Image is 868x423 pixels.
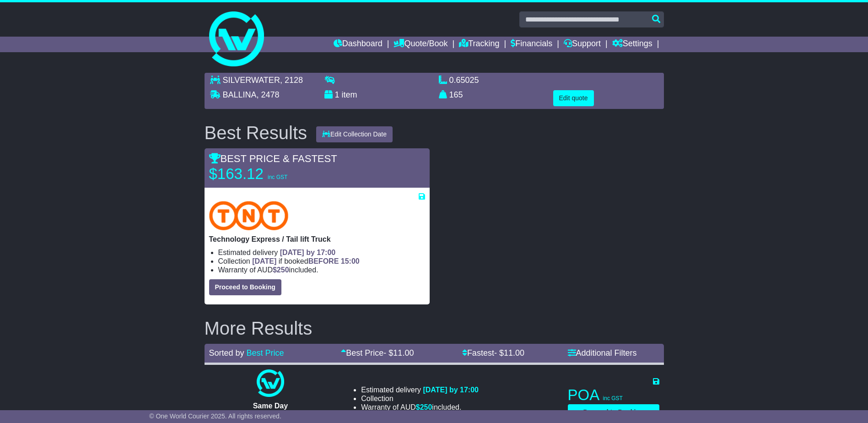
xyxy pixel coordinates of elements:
[361,394,479,403] li: Collection
[568,404,659,420] button: Proceed to Booking
[341,348,414,358] a: Best Price- $11.00
[423,386,479,394] span: [DATE] by 17:00
[494,348,524,358] span: - $
[383,348,414,358] span: - $
[564,37,601,52] a: Support
[361,403,479,412] li: Warranty of AUD included.
[459,37,499,52] a: Tracking
[209,279,281,295] button: Proceed to Booking
[218,257,425,266] li: Collection
[394,37,447,52] a: Quote/Book
[247,348,284,358] a: Best Price
[511,37,552,52] a: Financials
[316,126,393,142] button: Edit Collection Date
[209,235,425,244] p: Technology Express / Tail lift Truck
[504,348,524,358] span: 11.00
[257,369,284,397] img: One World Courier: Same Day Nationwide(quotes take 0.5-1 hour)
[209,153,337,164] span: BEST PRICE & FASTEST
[568,348,637,358] a: Additional Filters
[209,201,289,230] img: TNT Domestic: Technology Express / Tail lift Truck
[209,165,323,183] p: $163.12
[149,412,281,420] span: © One World Courier 2025. All rights reserved.
[223,90,257,99] span: BALLINA
[603,395,623,401] span: inc GST
[334,37,383,52] a: Dashboard
[420,403,432,411] span: 250
[209,348,244,358] span: Sorted by
[393,348,414,358] span: 11.00
[449,76,479,85] span: 0.65025
[449,90,463,99] span: 165
[308,257,339,265] span: BEFORE
[335,90,340,99] span: 1
[252,257,276,265] span: [DATE]
[568,386,659,404] p: POA
[280,76,303,85] span: , 2128
[361,385,479,394] li: Estimated delivery
[341,257,360,265] span: 15:00
[416,403,432,411] span: $
[223,76,280,85] span: SILVERWATER
[218,266,425,274] li: Warranty of AUD included.
[252,257,359,265] span: if booked
[268,174,287,180] span: inc GST
[277,266,289,274] span: 250
[280,249,336,256] span: [DATE] by 17:00
[342,90,357,99] span: item
[462,348,524,358] a: Fastest- $11.00
[612,37,652,52] a: Settings
[553,90,594,106] button: Edit quote
[200,123,312,143] div: Best Results
[205,318,664,338] h2: More Results
[273,266,289,274] span: $
[257,90,280,99] span: , 2478
[218,248,425,257] li: Estimated delivery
